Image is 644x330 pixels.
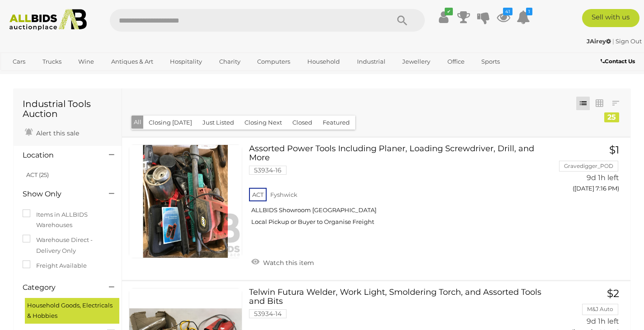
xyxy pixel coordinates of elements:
a: Office [442,54,470,69]
a: [GEOGRAPHIC_DATA] [7,69,83,84]
button: All [132,116,144,129]
button: Closed [287,116,318,130]
div: Household Goods, Electricals & Hobbies [25,298,119,324]
a: JAirey [587,37,612,45]
button: Just Listed [197,116,240,130]
h4: Location [23,151,95,159]
a: Contact Us [601,56,637,66]
i: ✔ [445,8,453,15]
a: Industrial [351,54,391,69]
button: Featured [317,116,355,130]
a: Cars [7,54,31,69]
a: Jewellery [396,54,436,69]
a: ✔ [437,9,451,25]
a: Alert this sale [23,125,81,139]
a: 41 [497,9,510,25]
label: Items in ALLBIDS Warehouses [23,209,113,231]
h4: Category [23,284,95,292]
i: 41 [503,8,512,15]
img: Allbids.com.au [5,9,91,31]
a: Antiques & Art [105,54,159,69]
a: Charity [213,54,246,69]
a: Assorted Power Tools Including Planer, Loading Screwdriver, Drill, and More 53934-16 ACT Fyshwick... [256,144,539,232]
span: | [612,37,614,45]
button: Closing Next [239,116,287,130]
a: $1 Gravedigger_POD 9d 1h left ([DATE] 7:16 PM) [553,144,622,197]
a: Watch this item [249,255,316,269]
a: Household [301,54,346,69]
a: Wine [72,54,100,69]
a: ACT (25) [26,171,49,178]
a: Sell with us [582,9,640,27]
a: Sign Out [616,37,642,45]
div: 25 [604,112,619,122]
a: Sports [475,54,506,69]
a: 1 [517,9,530,25]
a: Trucks [37,54,67,69]
b: Contact Us [601,58,635,65]
span: Alert this sale [34,129,79,137]
span: $1 [609,144,619,156]
label: Warehouse Direct - Delivery Only [23,235,113,256]
button: Search [380,9,425,32]
h4: Show Only [23,190,95,198]
span: $2 [607,287,619,300]
i: 1 [526,8,532,15]
a: Computers [251,54,296,69]
a: Hospitality [164,54,208,69]
span: Watch this item [261,259,314,267]
strong: JAirey [587,37,611,45]
label: Freight Available [23,260,87,271]
h1: Industrial Tools Auction [23,99,113,119]
button: Closing [DATE] [143,116,197,130]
